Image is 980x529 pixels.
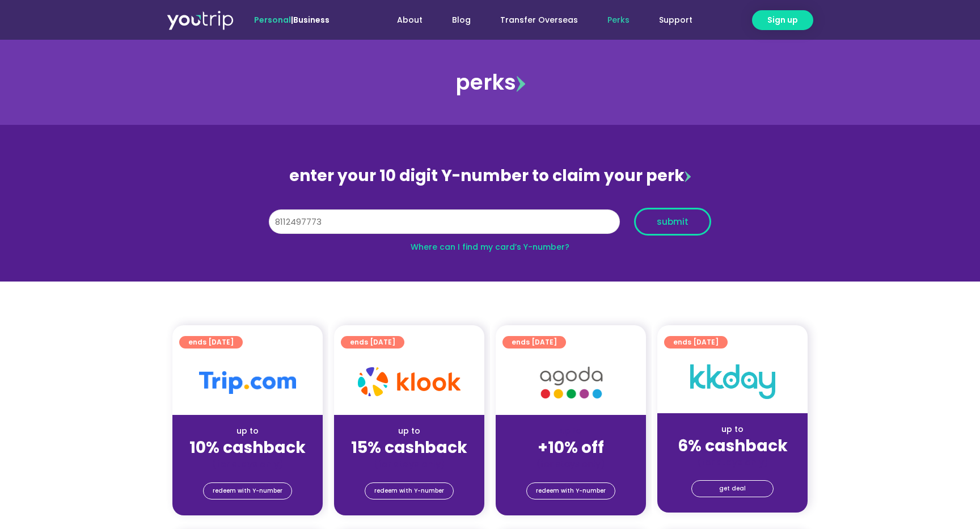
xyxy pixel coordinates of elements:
span: Sign up [767,14,798,26]
strong: 15% cashback [351,436,467,459]
span: up to [560,425,581,436]
span: | [254,14,330,26]
strong: 6% cashback [678,435,788,457]
span: ends [DATE] [673,336,719,349]
div: (for stays only) [181,458,314,470]
strong: +10% off [538,436,604,459]
form: Y Number [269,208,711,244]
a: Perks [593,10,644,31]
a: get deal [691,480,774,497]
span: redeem with Y-number [374,483,444,499]
span: redeem with Y-number [536,483,606,499]
span: submit [657,217,688,226]
div: up to [666,423,799,435]
a: Support [644,10,707,31]
a: Where can I find my card’s Y-number? [411,241,569,253]
input: 10 digit Y-number (e.g. 8123456789) [269,209,620,234]
div: (for stays only) [343,458,475,470]
span: get deal [719,481,746,497]
button: submit [634,208,711,236]
a: About [382,10,437,31]
a: redeem with Y-number [203,482,292,499]
a: redeem with Y-number [526,482,615,499]
div: up to [181,425,314,437]
a: ends [DATE] [341,336,404,349]
strong: 10% cashback [189,436,306,459]
div: (for stays only) [505,458,637,470]
div: up to [343,425,475,437]
span: ends [DATE] [512,336,557,349]
a: ends [DATE] [664,336,728,349]
a: Business [293,14,330,26]
span: ends [DATE] [188,336,234,349]
a: Transfer Overseas [485,10,593,31]
a: Sign up [752,10,813,30]
span: Personal [254,14,291,26]
div: (for stays only) [666,456,799,468]
nav: Menu [360,10,707,31]
span: ends [DATE] [350,336,395,349]
a: Blog [437,10,485,31]
a: ends [DATE] [179,336,243,349]
a: redeem with Y-number [365,482,454,499]
a: ends [DATE] [502,336,566,349]
span: redeem with Y-number [213,483,282,499]
div: enter your 10 digit Y-number to claim your perk [263,161,717,191]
